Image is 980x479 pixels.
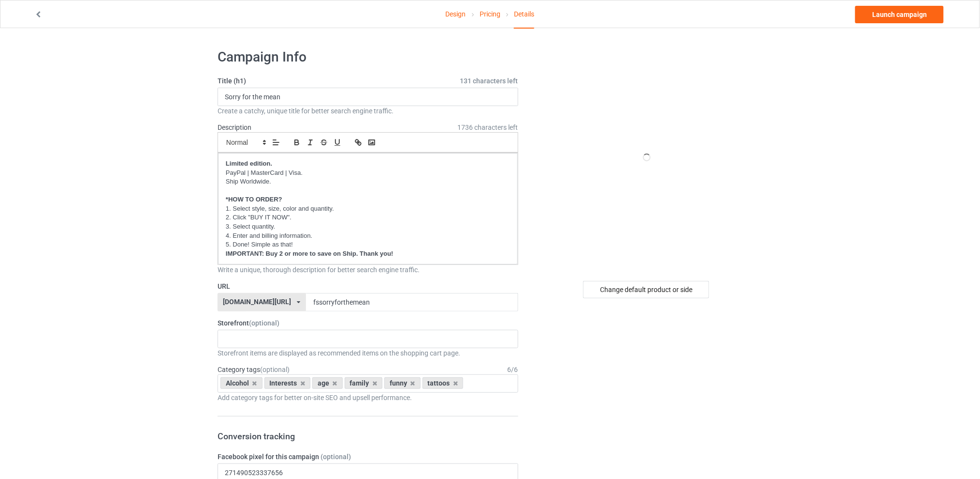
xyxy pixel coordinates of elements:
[226,250,393,257] strong: IMPORTANT: Buy 2 or more to save on Ship. Thank you!
[508,365,518,374] div: 6 / 6
[218,106,518,116] div: Create a catchy, unique title for better search engine traffic.
[226,160,272,167] strong: Limited edition.
[226,213,510,222] p: 2. Click "BUY IT NOW".
[423,377,464,389] div: tattoos
[458,123,518,132] span: 1736 characters left
[218,48,518,66] h1: Campaign Info
[260,366,290,373] span: (optional)
[855,6,944,23] a: Launch campaign
[514,0,534,29] div: Details
[220,377,263,389] div: Alcohol
[226,240,510,249] p: 5. Done! Simple as that!
[218,348,518,358] div: Storefront items are displayed as recommended items on the shopping cart page.
[218,452,518,462] label: Facebook pixel for this campaign
[312,377,343,389] div: age
[264,377,311,389] div: Interests
[223,298,292,305] div: [DOMAIN_NAME][URL]
[218,124,251,131] label: Description
[226,232,510,241] p: 4. Enter and billing information.
[460,76,518,86] span: 131 characters left
[226,196,282,203] strong: *HOW TO ORDER?
[384,377,421,389] div: funny
[583,281,709,298] div: Change default product or side
[218,318,518,328] label: Storefront
[226,169,510,178] p: PayPal | MasterCard | Visa.
[226,204,510,214] p: 1. Select style, size, color and quantity.
[218,393,518,402] div: Add category tags for better on-site SEO and upsell performance.
[226,222,510,232] p: 3. Select quantity.
[226,177,510,186] p: Ship Worldwide.
[218,431,518,442] h3: Conversion tracking
[321,453,351,461] span: (optional)
[480,0,500,28] a: Pricing
[218,76,518,86] label: Title (h1)
[218,281,518,291] label: URL
[446,0,466,28] a: Design
[345,377,383,389] div: family
[218,265,518,275] div: Write a unique, thorough description for better search engine traffic.
[218,365,290,374] label: Category tags
[249,319,279,327] span: (optional)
